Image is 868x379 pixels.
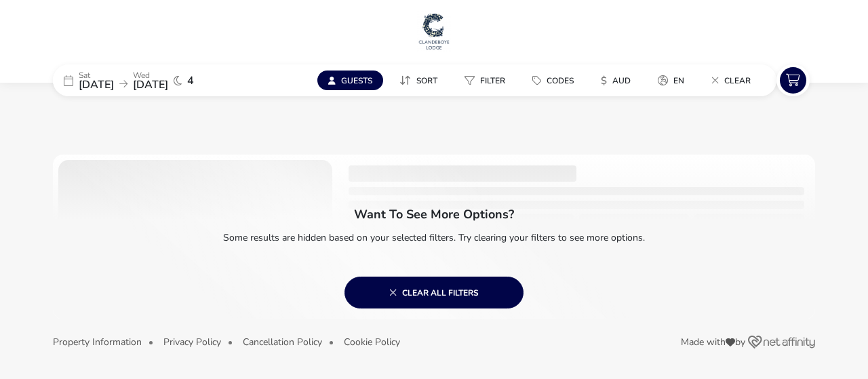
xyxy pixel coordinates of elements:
[354,206,514,222] h2: Want to see more options?
[389,287,479,298] span: Clear all filters
[53,220,815,250] p: Some results are hidden based on your selected filters. Try clearing your filters to see more opt...
[454,71,516,90] button: Filter
[681,338,745,347] span: Made with by
[416,75,437,86] span: Sort
[547,75,574,86] span: Codes
[673,75,684,86] span: en
[344,337,400,347] button: Cookie Policy
[344,277,524,308] button: Clear all filters
[133,71,168,79] p: Wed
[417,11,451,54] a: Main Website
[521,71,585,90] button: Codes
[454,71,521,90] naf-pibe-menu-bar-item: Filter
[53,337,142,347] button: Property Information
[389,71,454,90] naf-pibe-menu-bar-item: Sort
[647,71,695,90] button: en
[480,75,505,86] span: Filter
[187,75,194,86] span: 4
[647,71,701,90] naf-pibe-menu-bar-item: en
[163,337,221,347] button: Privacy Policy
[243,337,322,347] button: Cancellation Policy
[53,64,256,96] div: Sat[DATE]Wed[DATE]4
[417,11,451,52] img: Main Website
[701,71,767,90] naf-pibe-menu-bar-item: Clear
[521,71,590,90] naf-pibe-menu-bar-item: Codes
[724,75,751,86] span: Clear
[133,77,168,92] span: [DATE]
[317,71,389,90] naf-pibe-menu-bar-item: Guests
[389,71,448,90] button: Sort
[601,74,607,87] i: $
[612,75,631,86] span: AUD
[79,71,114,79] p: Sat
[701,71,762,90] button: Clear
[317,71,383,90] button: Guests
[341,75,372,86] span: Guests
[590,71,642,90] button: $AUD
[590,71,647,90] naf-pibe-menu-bar-item: $AUD
[79,77,114,92] span: [DATE]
